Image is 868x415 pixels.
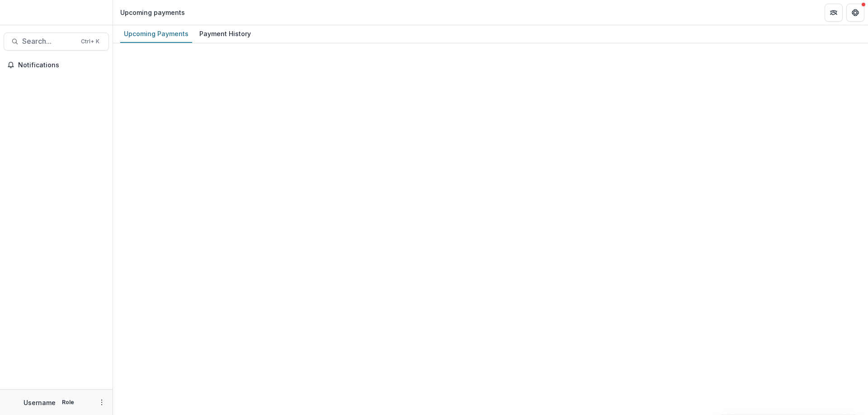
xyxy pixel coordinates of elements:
nav: breadcrumb [117,6,189,19]
button: Search... [4,33,109,51]
p: Role [59,398,77,406]
div: Ctrl + K [79,37,101,47]
a: Upcoming Payments [120,25,192,43]
span: Search... [22,37,75,46]
button: Get Help [846,4,864,22]
span: Notifications [18,61,105,69]
button: More [96,397,107,408]
button: Partners [825,4,843,22]
button: Notifications [4,58,109,72]
div: Payment History [196,27,255,40]
p: Username [24,398,56,407]
div: Upcoming Payments [120,27,192,40]
div: Upcoming payments [120,8,185,17]
a: Payment History [196,25,255,43]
